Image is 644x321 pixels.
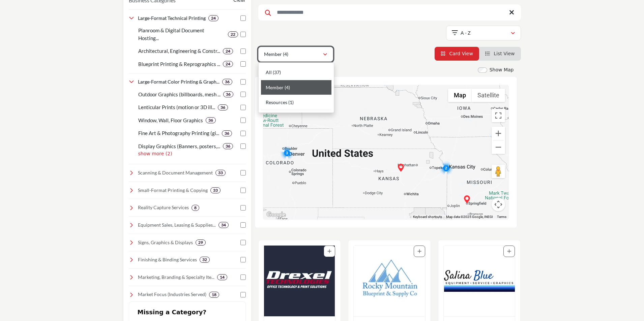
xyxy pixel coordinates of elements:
[194,205,197,210] b: 8
[446,215,493,219] span: Map data ©2025 Google, INEGI
[266,99,287,105] span: Resources
[397,164,405,172] div: Salina Blueprint & Micrographic Systems (HQ)
[222,130,232,136] div: 36 Results For Fine Art & Photography Printing (giclee, canvas, etc.)
[240,49,246,54] input: Select Architectural, Engineering & Construction (AEC) Printing checkbox
[138,103,215,111] p: Lenticular Prints (motion or 3D illusion): Lenticular Prints (motion or 3D illusion)
[285,85,290,90] b: (4)
[444,246,515,316] a: Open Listing in new tab
[497,215,506,219] a: Terms (opens in new tab)
[208,15,218,21] div: 24 Results For Large-Format Technical Printing
[240,143,246,149] input: Select Display Graphics (Banners, posters, mounted prints) checkbox
[223,61,233,67] div: 24 Results For Blueprint Printing & Reprographics
[202,257,207,262] b: 32
[258,62,334,113] div: Member (4)
[223,91,233,97] div: 36 Results For Outdoor Graphics (billboards, mesh banners, yard signs)
[463,195,471,203] div: Springfield Blueprint (HQ)
[222,79,232,85] div: 36 Results For Large-Format Color Printing & Graphics
[225,79,230,84] b: 36
[138,27,225,42] p: Planroom & Digital Document Hosting : Secure online hosting for project documents, planrooms, and...
[264,51,288,58] p: Member (4)
[472,89,505,102] button: Show satellite imagery
[226,49,230,54] b: 24
[435,47,479,61] li: Card View
[240,118,246,123] input: Select Window, Wall, Floor Graphics checkbox
[240,32,246,37] input: Select Planroom & Digital Document Hosting checkbox
[223,48,233,54] div: 24 Results For Architectural, Engineering & Construction (AEC) Printing
[354,246,425,316] a: Open Listing in new tab
[441,51,473,56] a: View Card
[240,15,246,21] input: Select Large-Format Technical Printing checkbox
[492,140,505,154] button: Zoom out
[218,222,229,228] div: 34 Results For Equipment Sales, Leasing & Supplies
[226,62,230,66] b: 24
[138,150,246,157] p: show more (2)
[138,291,206,298] h4: Market Focus (Industries Served): Tailored solutions for industries like architecture, constructi...
[221,105,225,110] b: 36
[240,292,246,297] input: Select Market Focus (Industries Served) checkbox
[492,165,505,178] button: Drag Pegman onto the map to open Street View
[439,161,453,175] div: Cluster of 2 locations (1 HQ, 1 Branches) Click to view companies
[208,118,213,123] b: 36
[240,131,246,136] input: Select Fine Art & Photography Printing (giclee, canvas, etc.) checkbox
[231,32,235,37] b: 22
[217,274,227,280] div: 14 Results For Marketing, Branding & Specialty Items
[206,117,216,123] div: 36 Results For Window, Wall, Floor Graphics
[138,169,213,176] h4: Scanning & Document Management: Digital conversion, archiving, indexing, secure storage, and stre...
[240,79,246,85] input: Select Large-Format Color Printing & Graphics checkbox
[138,239,193,246] h4: Signs, Graphics & Displays: Exterior/interior building signs, trade show booths, event displays, ...
[240,205,246,211] input: Select Reality Capture Services checkbox
[492,127,505,140] button: Zoom in
[138,129,219,137] p: Fine Art & Photography Printing (giclee, canvas, etc.): Fine Art & Photography Printing (giclee, ...
[220,275,225,280] b: 14
[223,143,233,149] div: 36 Results For Display Graphics (Banners, posters, mounted prints)
[280,146,294,160] div: Cluster of 3 locations (1 HQ, 2 Branches) Click to view companies
[226,144,230,149] b: 36
[226,92,231,97] b: 36
[138,142,220,150] p: Display Graphics (Banners, posters, mounted prints): Full-color and black-and-white wide-format p...
[213,188,218,193] b: 33
[413,215,442,219] button: Keyboard shortcuts
[327,249,331,254] a: Add To List
[461,30,471,36] p: A - Z
[240,170,246,175] input: Select Scanning & Document Management checkbox
[264,246,335,316] img: Drexel Technologies
[444,246,515,316] img: Salina Blueprint & Micrographic Systems
[192,205,199,211] div: 8 Results For Reality Capture Services
[138,91,221,98] p: Outdoor Graphics (billboards, mesh banners, yard signs): Eye-catching banners, boards, and poster...
[490,66,514,73] label: Show Map
[198,240,203,245] b: 29
[138,187,208,194] h4: Small-Format Printing & Copying: Professional printing for black and white and color document pri...
[240,188,246,193] input: Select Small-Format Printing & Copying checkbox
[265,211,287,219] img: Google
[138,256,197,263] h4: Finishing & Binding Services: Laminating, binding, folding, trimming, and other finishing touches...
[264,246,335,316] a: Open Listing in new tab
[138,222,216,228] h4: Equipment Sales, Leasing & Supplies: Equipment sales, leasing, service, and resale of plotters, s...
[288,99,294,105] b: (1)
[211,16,216,21] b: 24
[200,257,210,263] div: 32 Results For Finishing & Binding Services
[138,15,206,22] h4: Large-Format Technical Printing: High-quality printing for blueprints, construction and architect...
[210,187,221,193] div: 33 Results For Small-Format Printing & Copying
[138,309,237,321] h2: Missing a Category?
[225,131,229,136] b: 36
[507,249,511,254] a: Add To List
[138,47,220,55] p: Architectural, Engineering & Construction (AEC) Printing : Specialized printing services for arch...
[449,51,473,56] span: Card View
[218,170,223,175] b: 33
[221,223,226,227] b: 34
[138,117,203,124] p: Window, Wall, Floor Graphics : Window and wall graphics for storefronts, offices, and retail envi...
[494,51,515,56] span: List View
[212,292,216,297] b: 18
[479,47,521,61] li: List View
[218,104,228,110] div: 36 Results For Lenticular Prints (motion or 3D illusion)
[265,211,287,219] a: Open this area in Google Maps (opens a new window)
[240,240,246,245] input: Select Signs, Graphics & Displays checkbox
[209,292,219,298] div: 18 Results For Market Focus (Industries Served)
[446,26,521,40] button: A - Z
[448,89,472,102] button: Show street map
[354,246,425,316] img: Rocky Mountain Blue Print
[138,274,214,281] h4: Marketing, Branding & Specialty Items: Design and creative services, marketing support, and speci...
[258,4,521,21] input: Search Keyword
[138,204,189,211] h4: Reality Capture Services: Laser scanning, BIM modeling, photogrammetry, 3D scanning, and other ad...
[240,257,246,262] input: Select Finishing & Binding Services checkbox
